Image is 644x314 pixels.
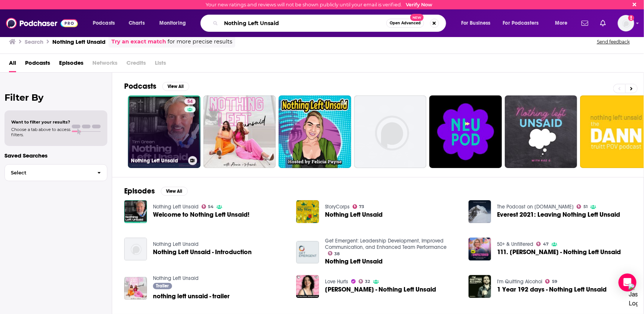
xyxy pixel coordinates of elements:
img: User Profile [618,15,634,31]
span: New [410,14,424,21]
svg: Email not verified [628,15,634,21]
a: Podchaser - Follow, Share and Rate Podcasts [6,16,78,30]
a: Episodes [59,57,83,72]
a: 32 [359,279,370,284]
h3: Nothing Left Unsaid [131,158,185,164]
span: Monitoring [159,18,186,28]
h2: Episodes [124,186,155,196]
a: Show notifications dropdown [579,17,591,30]
input: Search podcasts, credits, & more... [221,17,386,29]
a: I'm Quitting Alcohol [497,278,542,285]
p: Saved Searches [4,152,107,159]
span: 111. [PERSON_NAME] - Nothing Left Unsaid [497,249,621,255]
a: 54 [184,98,196,104]
button: open menu [456,17,500,29]
a: 54Nothing Left Unsaid [128,95,200,168]
span: Nothing Left Unsaid - Introduction [153,249,252,255]
span: 54 [187,98,193,106]
span: Logged in as kevinscottsmith [618,15,634,31]
a: 51 [577,204,588,209]
img: Welcome to Nothing Left Unsaid! [124,200,147,223]
img: Bess Stillman - Nothing Left Unsaid [296,275,319,298]
a: PodcastsView All [124,82,189,91]
button: View All [162,82,189,91]
a: Verify Now [406,2,433,7]
button: Send feedback [595,39,632,45]
a: 73 [353,204,365,209]
a: Nothing Left Unsaid [325,211,383,218]
a: StoryCorps [325,204,350,210]
span: Credits [126,57,146,72]
img: Nothing Left Unsaid [296,200,319,223]
span: More [555,18,568,28]
h2: Filter By [4,92,107,103]
button: Open AdvancedNew [386,19,424,28]
span: Want to filter your results? [11,119,70,125]
a: Love Hurts [325,278,348,285]
h2: Podcasts [124,82,156,91]
span: Select [5,170,91,175]
span: 32 [365,280,370,283]
img: Nothing Left Unsaid [296,241,319,264]
a: Nothing Left Unsaid [325,258,383,265]
button: open menu [154,17,196,29]
span: 1 Year 192 days - Nothing Left Unsaid [497,286,607,293]
span: Podcasts [93,18,115,28]
span: 51 [583,205,588,208]
a: 111. Kim Gravel - Nothing Left Unsaid [497,249,621,255]
img: Nothing Left Unsaid - Introduction [124,238,147,260]
span: [PERSON_NAME] - Nothing Left Unsaid [325,286,436,293]
a: Welcome to Nothing Left Unsaid! [153,211,249,218]
a: EpisodesView All [124,186,188,196]
button: Show profile menu [618,15,634,31]
span: Networks [92,57,117,72]
img: 111. Kim Gravel - Nothing Left Unsaid [469,238,491,260]
img: nothing left unsaid - trailer [124,277,147,300]
span: Charts [129,18,145,28]
a: Nothing Left Unsaid [153,275,199,281]
button: open menu [498,17,550,29]
span: Open Advanced [390,21,421,25]
a: 38 [328,251,340,256]
button: open menu [550,17,577,29]
span: For Business [461,18,491,28]
img: Everest 2021: Leaving Nothing Left Unsaid [469,200,491,223]
div: Open Intercom Messenger [619,274,637,292]
span: 59 [552,280,557,283]
a: Try an exact match [111,37,166,46]
button: View All [161,187,188,196]
a: 47 [536,242,549,246]
div: Search podcasts, credits, & more... [208,15,453,32]
span: For Podcasters [503,18,539,28]
span: for more precise results [168,37,232,46]
span: Trailer [156,284,169,288]
a: Nothing Left Unsaid [153,204,199,210]
a: The Podcast on alanarnette.com [497,204,574,210]
span: 54 [208,205,214,208]
a: Podcasts [25,57,50,72]
a: Show notifications dropdown [597,17,609,30]
img: 1 Year 192 days - Nothing Left Unsaid [469,275,491,298]
span: 47 [543,243,549,246]
h3: Nothing Left Unsaid [52,38,105,45]
a: All [9,57,16,72]
a: Get Emergent: Leadership Development, Improved Communication, and Enhanced Team Performance [325,238,447,250]
a: Everest 2021: Leaving Nothing Left Unsaid [497,211,620,218]
a: nothing left unsaid - trailer [153,293,230,299]
a: 59 [545,279,557,284]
